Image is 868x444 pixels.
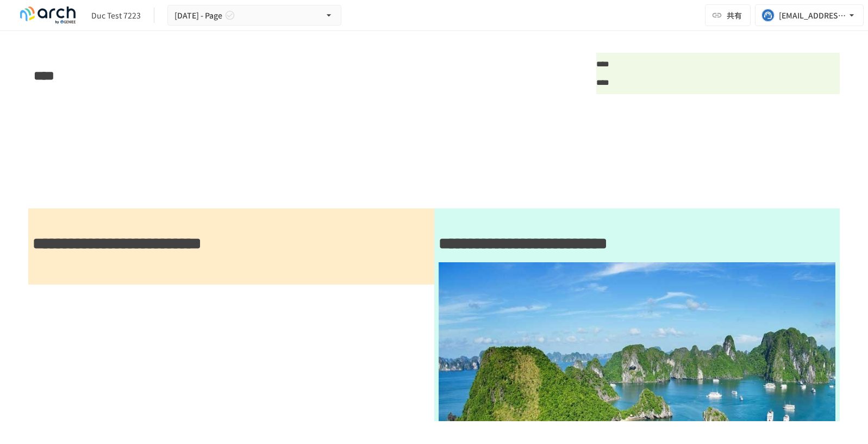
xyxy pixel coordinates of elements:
div: [EMAIL_ADDRESS][DOMAIN_NAME] [779,9,846,22]
div: Duc Test 7223 [91,10,141,21]
button: 共有 [705,4,751,26]
button: [DATE] - Page [167,5,341,26]
span: 共有 [727,9,742,21]
img: logo-default@2x-9cf2c760.svg [13,7,83,24]
button: [EMAIL_ADDRESS][DOMAIN_NAME] [755,4,864,26]
span: [DATE] - Page [174,9,222,22]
